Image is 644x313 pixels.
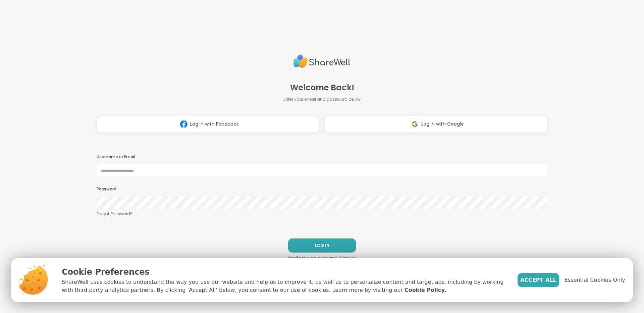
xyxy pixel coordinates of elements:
button: Accept All [518,273,559,287]
span: Log in with Facebook [190,121,239,128]
button: Log in with Google [325,116,547,133]
a: Sign up [339,255,356,261]
span: Essential Cookies Only [565,276,625,284]
a: Cookie Policy. [405,286,446,294]
span: Welcome Back! [290,82,354,94]
h3: Username or Email [97,154,547,160]
img: ShareWell Logomark [409,118,421,130]
span: Enter your email and password below [283,96,361,102]
p: ShareWell uses cookies to understand the way you use our website and help us to improve it, as we... [62,278,507,294]
img: ShareWell Logomark [177,118,190,130]
span: LOG IN [315,242,329,249]
span: Accept All [520,276,556,284]
a: Forgot Password? [97,211,547,217]
button: Log in with Facebook [97,116,319,133]
p: Cookie Preferences [62,266,507,278]
span: Log in with Google [421,121,464,128]
button: LOG IN [288,238,356,253]
h3: Password [97,186,547,192]
img: ShareWell Logo [293,52,351,71]
span: Don't have an account? [288,255,337,261]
